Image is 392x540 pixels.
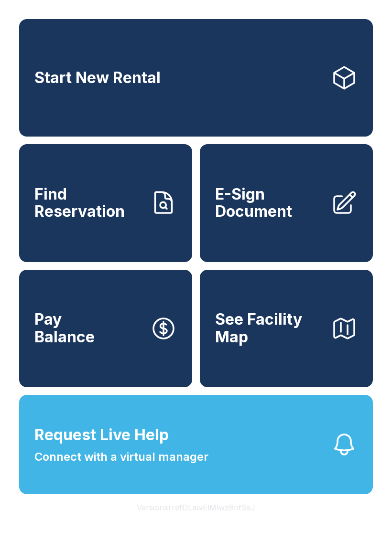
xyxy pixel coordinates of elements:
span: Connect with a virtual manager [34,448,208,466]
span: See Facility Map [215,311,323,346]
span: Find Reservation [34,186,142,221]
span: E-Sign Document [215,186,323,221]
a: E-Sign Document [200,144,373,262]
span: Request Live Help [34,424,169,446]
button: PayBalance [19,270,192,387]
a: Find Reservation [19,144,192,262]
button: VersionkrrefDLawElMlwz8nfSsJ [129,494,263,521]
button: Request Live HelpConnect with a virtual manager [19,395,373,494]
button: See Facility Map [200,270,373,387]
span: Pay Balance [34,311,95,346]
span: Start New Rental [34,69,161,87]
a: Start New Rental [19,19,373,137]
